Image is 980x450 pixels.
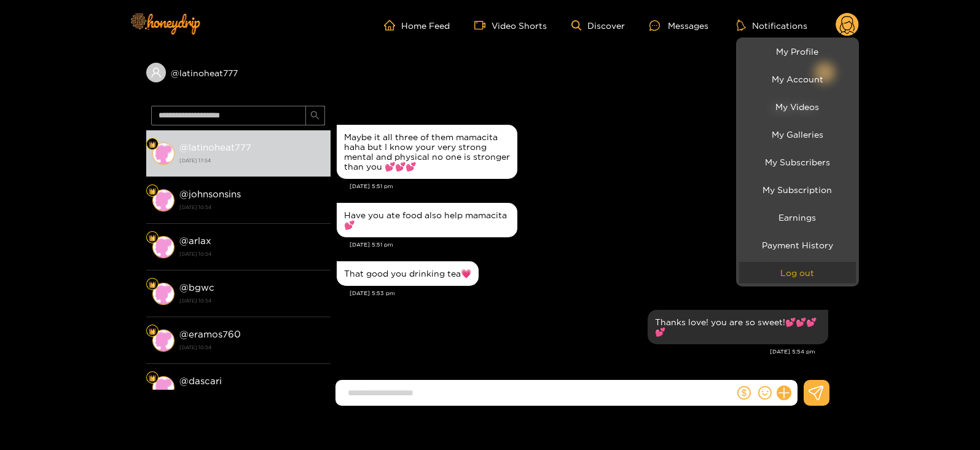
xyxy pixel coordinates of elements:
[739,262,856,283] button: Log out
[739,96,856,117] a: My Videos
[739,207,856,228] a: Earnings
[739,124,856,145] a: My Galleries
[739,179,856,200] a: My Subscription
[739,234,856,256] a: Payment History
[739,151,856,173] a: My Subscribers
[739,41,856,62] a: My Profile
[739,68,856,90] a: My Account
